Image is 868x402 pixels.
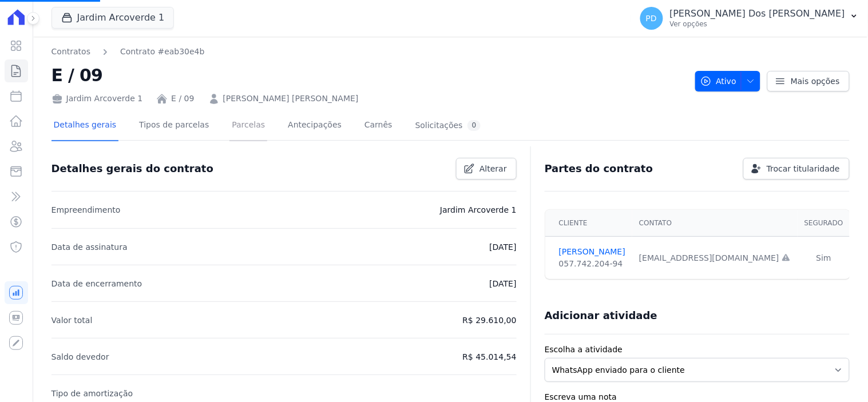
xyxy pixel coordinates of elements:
p: R$ 45.014,54 [463,350,517,364]
h3: Adicionar atividade [545,309,657,323]
nav: Breadcrumb [51,46,205,58]
p: Empreendimento [51,203,121,217]
span: Mais opções [791,75,840,87]
p: Tipo de amortização [51,387,133,400]
div: [EMAIL_ADDRESS][DOMAIN_NAME] [639,252,791,264]
th: Cliente [545,210,632,237]
p: [DATE] [489,277,516,290]
span: Ativo [700,71,737,91]
button: Ativo [695,71,761,91]
a: [PERSON_NAME] [559,246,625,258]
h3: Detalhes gerais do contrato [51,162,213,176]
p: R$ 29.610,00 [463,313,517,327]
div: Jardim Arcoverde 1 [51,93,143,105]
p: Saldo devedor [51,350,109,364]
p: Valor total [51,313,93,327]
p: Data de assinatura [51,240,128,254]
p: Ver opções [670,19,845,29]
a: Trocar titularidade [743,158,850,180]
a: Contratos [51,46,90,58]
span: Alterar [479,163,507,174]
span: Trocar titularidade [767,163,840,174]
p: [DATE] [489,240,516,254]
button: Jardim Arcoverde 1 [51,7,175,29]
a: E / 09 [171,93,194,105]
th: Segurado [798,210,850,237]
a: [PERSON_NAME] [PERSON_NAME] [223,93,359,105]
button: PD [PERSON_NAME] Dos [PERSON_NAME] Ver opções [631,2,868,34]
a: Tipos de parcelas [137,111,211,141]
a: Antecipações [286,111,344,141]
div: 0 [467,120,481,131]
span: PD [646,14,657,22]
div: 057.742.204-94 [559,258,625,270]
a: Mais opções [767,71,850,91]
th: Contato [632,210,798,237]
label: Escolha a atividade [545,344,850,356]
nav: Breadcrumb [51,46,686,58]
a: Solicitações0 [413,111,483,141]
h2: E / 09 [51,62,686,88]
p: Data de encerramento [51,277,142,290]
a: Carnês [362,111,395,141]
td: Sim [798,237,850,280]
a: Detalhes gerais [51,111,119,141]
a: Parcelas [229,111,267,141]
h3: Partes do contrato [545,162,653,176]
p: Jardim Arcoverde 1 [440,203,517,217]
p: [PERSON_NAME] Dos [PERSON_NAME] [670,8,845,19]
a: Alterar [456,158,517,180]
a: Contrato #eab30e4b [120,46,205,58]
div: Solicitações [415,120,481,131]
